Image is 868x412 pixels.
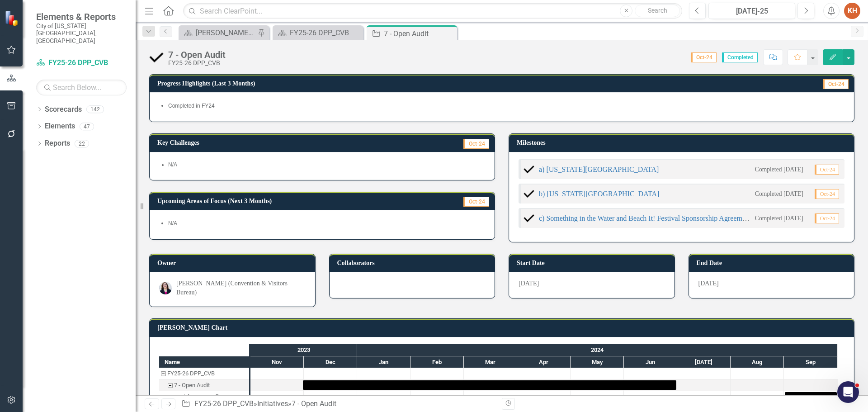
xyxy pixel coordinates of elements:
[176,279,306,297] div: [PERSON_NAME] (Convention & Visitors Bureau)
[290,27,361,38] div: FY25-26 DPP_CVB
[357,356,410,368] div: Jan
[159,368,249,379] div: FY25-26 DPP_CVB
[755,214,803,223] small: Completed [DATE]
[157,139,361,146] h3: Key Challenges
[539,190,659,198] a: b) [US_STATE][GEOGRAPHIC_DATA]​
[80,123,94,130] div: 47
[708,3,795,19] button: [DATE]-25
[303,380,676,390] div: Task: Start date: 2023-11-30 End date: 2024-06-30
[524,188,534,199] img: Completed
[785,392,837,402] div: Task: Start date: 2024-09-01 End date: 2024-09-30
[36,80,127,95] input: Search Below...
[519,280,539,287] span: [DATE]
[755,165,803,174] small: Completed [DATE]
[36,22,127,44] small: City of [US_STATE][GEOGRAPHIC_DATA], [GEOGRAPHIC_DATA]
[337,260,491,266] h3: Collaborators
[731,356,784,368] div: Aug
[648,7,667,14] span: Search
[524,164,534,175] img: Completed
[517,260,670,266] h3: Start Date
[196,27,255,38] div: [PERSON_NAME]'s Home
[712,6,792,17] div: [DATE]-25
[159,379,249,391] div: Task: Start date: 2023-11-30 End date: 2024-06-30
[844,3,860,19] button: KH
[463,197,489,207] span: Oct-24
[524,213,534,223] img: Completed
[539,166,660,173] a: a) [US_STATE][GEOGRAPHIC_DATA] ​
[384,28,455,39] div: 7 - Open Audit
[36,58,127,68] a: FY25-26 DPP_CVB
[5,10,20,26] img: ClearPoint Strategy
[168,60,226,66] div: FY25-26 DPP_CVB
[168,103,215,109] span: Completed in FY24
[168,220,177,227] span: N/A
[517,356,571,368] div: Apr
[464,356,517,368] div: Mar
[624,356,677,368] div: Jun
[168,50,226,60] div: 7 - Open Audit
[823,79,849,89] span: Oct-24
[410,356,464,368] div: Feb
[837,381,859,403] iframe: Intercom live chat
[463,139,489,149] span: Oct-24
[292,399,336,408] div: 7 - Open Audit
[517,139,849,146] h3: Milestones
[691,52,717,62] span: Oct-24
[357,344,838,356] div: 2024
[815,189,839,199] span: Oct-24
[168,161,177,168] span: N/A
[275,27,361,38] a: FY25-26 DPP_CVB
[697,260,850,266] h3: End Date
[159,368,249,379] div: Task: FY25-26 DPP_CVB Start date: 2023-11-30 End date: 2023-12-01
[250,344,357,356] div: 2023
[304,356,357,368] div: Dec
[45,104,82,115] a: Scorecards
[159,282,172,294] img: Nancy Helman
[784,356,838,368] div: Sep
[571,356,624,368] div: May
[194,399,254,408] a: FY25-26 DPP_CVB
[86,105,104,113] div: 142
[157,198,427,204] h3: Upcoming Areas of Focus (Next 3 Months)
[181,399,495,409] div: » »
[755,189,803,198] small: Completed [DATE]
[149,50,164,65] img: Completed
[539,214,754,222] a: c) Something in the Water and Beach It! Festival Sponsorship Agreements
[183,3,682,19] input: Search ClearPoint...
[157,80,701,87] h3: Progress Highlights (Last 3 Months)
[159,391,249,403] div: Task: Start date: 2024-09-01 End date: 2024-09-30
[257,399,288,408] a: Initiatives
[722,52,758,62] span: Completed
[698,280,719,287] span: [DATE]
[45,121,75,132] a: Elements
[159,391,249,403] div: a) Virginia Beach Sports Center ​
[159,356,249,368] div: Name
[157,260,311,266] h3: Owner
[159,379,249,391] div: 7 - Open Audit
[181,391,246,403] div: a) [US_STATE][GEOGRAPHIC_DATA] ​
[250,356,304,368] div: Nov
[75,140,89,147] div: 22
[181,27,255,38] a: [PERSON_NAME]'s Home
[635,5,680,17] button: Search
[677,356,731,368] div: Jul
[157,324,849,331] h3: [PERSON_NAME] Chart
[815,165,839,175] span: Oct-24
[815,213,839,223] span: Oct-24
[45,138,70,149] a: Reports
[174,379,210,391] div: 7 - Open Audit
[36,11,127,22] span: Elements & Reports
[167,368,215,379] div: FY25-26 DPP_CVB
